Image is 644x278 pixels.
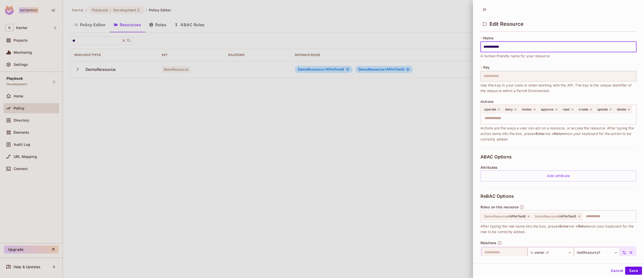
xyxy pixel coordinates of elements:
[575,224,592,228] span: <Return>
[574,247,620,258] div: testResource1
[484,107,496,112] span: operate
[617,107,626,112] span: delete
[490,21,524,27] span: Edit Resource
[615,106,632,113] div: delete
[531,248,534,257] span: is
[560,106,576,113] div: read
[534,131,547,136] span: <Enter>
[483,65,490,69] span: Key
[557,224,571,228] span: <Enter>
[482,213,532,220] div: DemoResource#APImTest6
[533,213,582,220] div: DemoResource#APImTest5
[503,106,518,113] div: deny
[480,100,494,104] span: Actions
[579,107,588,112] span: create
[552,131,568,136] span: <Return>
[484,214,510,218] span: DemoResource #
[535,214,576,218] span: APImTest5
[519,106,538,113] div: review
[484,214,526,218] span: APImTest6
[597,107,608,112] span: update
[535,214,560,218] span: DemoResource #
[480,241,496,245] span: Relations
[528,247,574,258] div: owner
[480,205,518,209] span: Roles on this resource
[480,53,550,59] span: A human-friendly name for your resource
[480,224,636,235] span: After typing the role name into the box, press or on your keyboard for the role to be correctly a...
[595,106,614,113] div: update
[609,267,625,275] button: Cancel
[522,107,532,112] span: review
[480,154,512,159] span: ABAC Options
[480,165,498,170] span: Attributes
[576,106,594,113] div: create
[480,171,636,181] div: Add attribute
[480,194,514,199] span: ReBAC Options
[482,106,502,113] div: operate
[625,267,642,275] button: Save
[483,36,493,40] span: Name
[541,107,554,112] span: approve
[539,106,559,113] div: approve
[563,107,570,112] span: read
[480,125,636,142] span: Actions are the ways a user can act on a resource, or access the resource. After typing the actio...
[545,248,549,257] span: of
[480,82,636,94] span: Use this key in your code or when working with the API. The key is the unique identifier of the r...
[505,107,513,112] span: deny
